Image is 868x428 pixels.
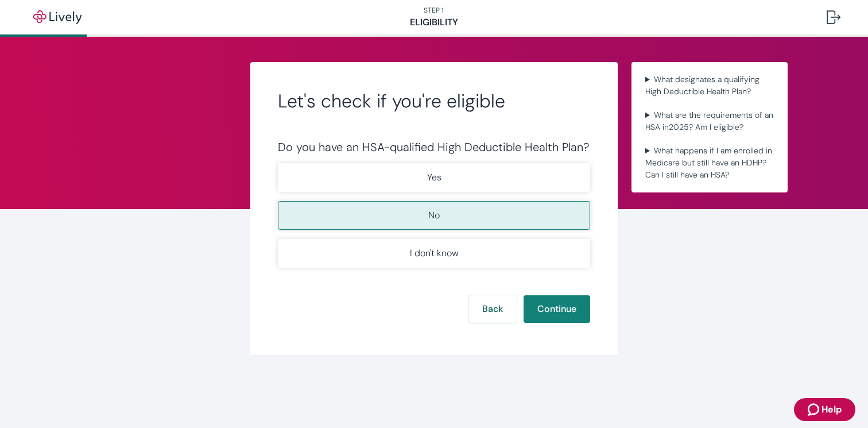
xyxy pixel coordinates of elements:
[427,171,441,184] p: Yes
[524,295,590,323] button: Continue
[410,246,459,260] p: I don't know
[641,71,778,100] summary: What designates a qualifying High Deductible Health Plan?
[25,10,90,24] img: Lively
[641,107,778,136] summary: What are the requirements of an HSA in2025? Am I eligible?
[278,239,590,268] button: I don't know
[641,142,778,183] summary: What happens if I am enrolled in Medicare but still have an HDHP? Can I still have an HSA?
[278,201,590,230] button: No
[821,403,842,417] span: Help
[468,295,517,323] button: Back
[817,3,850,31] button: Log out
[808,403,821,417] svg: Zendesk support icon
[278,90,590,113] h2: Let's check if you're eligible
[428,209,440,222] p: No
[278,163,590,192] button: Yes
[794,398,855,421] button: Zendesk support iconHelp
[278,140,590,154] div: Do you have an HSA-qualified High Deductible Health Plan?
